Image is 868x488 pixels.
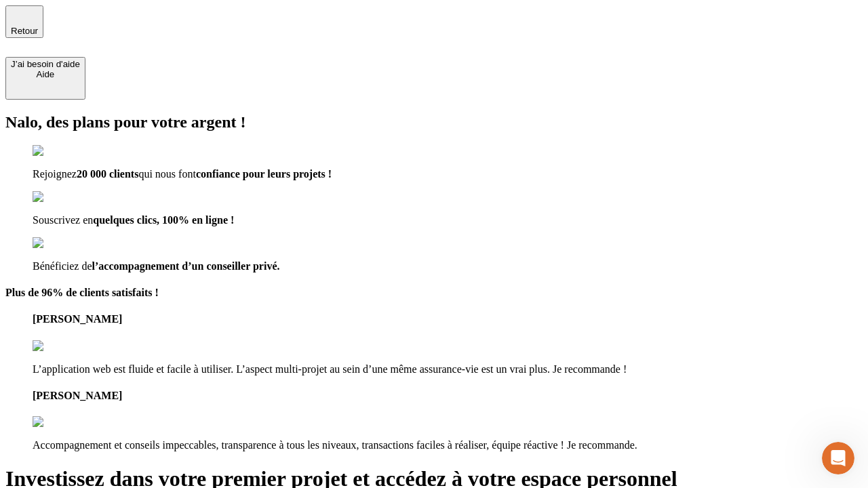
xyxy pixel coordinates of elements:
span: confiance pour leurs projets ! [196,168,332,180]
span: qui nous font [138,168,195,180]
span: l’accompagnement d’un conseiller privé. [92,260,280,272]
span: Retour [11,26,38,36]
span: Rejoignez [33,168,77,180]
p: L’application web est fluide et facile à utiliser. L’aspect multi-projet au sein d’une même assur... [33,363,863,375]
span: quelques clics, 100% en ligne ! [93,214,234,226]
p: Accompagnement et conseils impeccables, transparence à tous les niveaux, transactions faciles à r... [33,439,863,451]
div: Aide [11,69,80,79]
img: reviews stars [33,416,100,428]
span: Souscrivez en [33,214,93,226]
img: reviews stars [33,340,100,352]
h2: Nalo, des plans pour votre argent ! [5,113,863,131]
img: checkmark [33,191,91,203]
span: Bénéficiez de [33,260,92,272]
h4: [PERSON_NAME] [33,390,863,402]
iframe: Intercom live chat [822,442,854,474]
img: checkmark [33,237,91,249]
img: checkmark [33,145,91,157]
h4: Plus de 96% de clients satisfaits ! [5,287,863,299]
h4: [PERSON_NAME] [33,313,863,325]
div: J’ai besoin d'aide [11,59,80,69]
button: Retour [5,5,43,38]
button: J’ai besoin d'aideAide [5,57,85,100]
span: 20 000 clients [77,168,139,180]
